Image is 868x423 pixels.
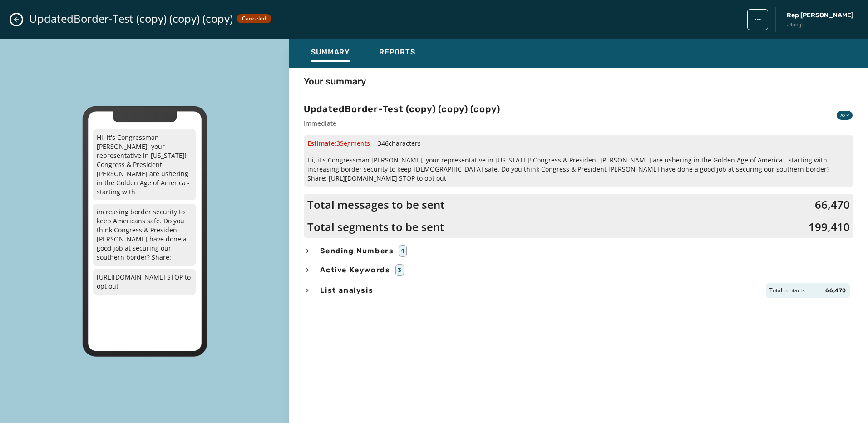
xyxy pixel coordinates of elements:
span: Total contacts [769,287,805,294]
h4: Your summary [304,75,366,88]
span: a4pdijfr [787,21,853,29]
span: Estimate: [307,139,370,148]
span: 66,470 [825,287,846,294]
span: Total messages to be sent [307,197,445,212]
button: broadcast action menu [747,9,768,30]
p: increasing border security to keep Americans safe. Do you think Congress & President [PERSON_NAME... [93,204,196,266]
span: UpdatedBorder-Test (copy) (copy) (copy) [29,11,233,26]
span: Summary [311,48,350,57]
h3: UpdatedBorder-Test (copy) (copy) (copy) [304,103,500,115]
span: Total segments to be sent [307,220,444,234]
button: Sending Numbers1 [304,245,853,257]
p: [URL][DOMAIN_NAME] STOP to opt out [93,269,196,295]
span: Sending Numbers [318,246,395,256]
span: 66,470 [815,197,850,212]
div: 1 [399,245,407,257]
span: Reports [379,48,415,57]
div: A2P [837,111,853,120]
span: 346 characters [378,139,421,148]
span: 3 Segment s [336,139,370,148]
span: Hi, it's Congressman [PERSON_NAME], your representative in [US_STATE]! Congress & President [PERS... [307,156,850,183]
div: 3 [395,264,404,276]
button: Reports [372,43,423,64]
span: List analysis [318,285,375,296]
span: 199,410 [809,220,850,234]
button: List analysisTotal contacts66,470 [304,283,853,298]
p: Hi, it's Congressman [PERSON_NAME], your representative in [US_STATE]! Congress & President [PERS... [93,129,196,200]
button: Active Keywords3 [304,264,853,276]
button: Summary [304,43,357,64]
span: Active Keywords [318,265,392,275]
span: Immediate [304,119,500,128]
span: Rep [PERSON_NAME] [787,11,853,20]
span: Canceled [242,15,266,22]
